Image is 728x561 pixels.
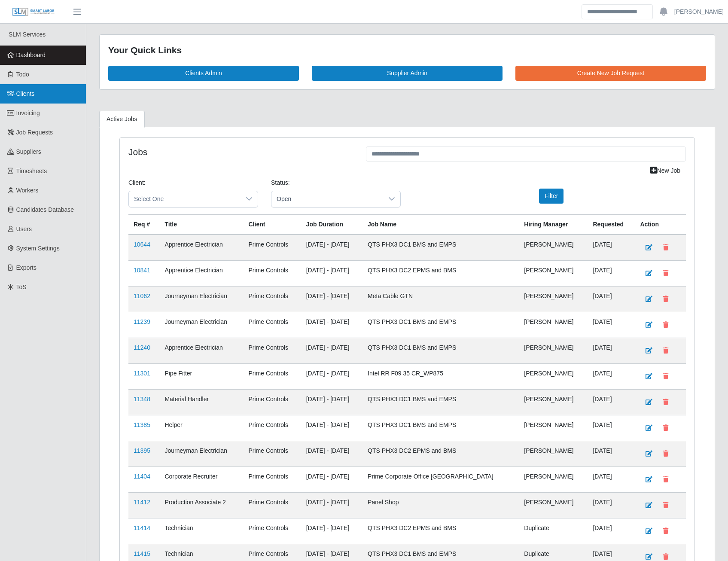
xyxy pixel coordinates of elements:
td: Intel RR F09 35 CR_WP875 [362,363,519,389]
td: [DATE] - [DATE] [301,338,362,363]
td: Duplicate [519,518,588,544]
td: Journeyman Electrician [159,286,243,312]
span: Open [271,191,383,207]
a: 11415 [134,550,150,557]
td: Prime Controls [244,286,301,312]
td: [PERSON_NAME] [519,235,588,261]
span: SLM Services [9,31,46,38]
span: Dashboard [16,52,46,58]
td: [DATE] [588,466,635,492]
td: [DATE] [588,312,635,338]
td: [DATE] [588,363,635,389]
td: [DATE] - [DATE] [301,363,362,389]
div: Your Quick Links [108,43,706,57]
img: SLM Logo [12,7,55,17]
td: Prime Controls [244,338,301,363]
h4: Jobs [128,146,353,157]
td: Prime Controls [244,260,301,286]
th: Action [635,214,686,235]
td: [PERSON_NAME] [519,441,588,466]
span: System Settings [16,245,60,252]
a: 11412 [134,499,150,506]
td: [PERSON_NAME] [519,389,588,415]
td: [DATE] - [DATE] [301,312,362,338]
td: Prime Controls [244,518,301,544]
td: [DATE] [588,260,635,286]
a: Supplier Admin [312,66,503,81]
a: Clients Admin [108,66,299,81]
th: Job Name [362,214,519,235]
span: ToS [16,284,27,290]
td: [DATE] - [DATE] [301,286,362,312]
a: 10841 [134,267,150,274]
th: Title [159,214,243,235]
td: [DATE] - [DATE] [301,466,362,492]
td: QTS PHX3 DC2 EPMS and BMS [362,441,519,466]
td: Apprentice Electrician [159,338,243,363]
a: 11062 [134,293,150,299]
td: [PERSON_NAME] [519,312,588,338]
a: New Job [645,163,686,178]
label: Status: [271,178,290,187]
span: Todo [16,71,29,78]
td: Prime Controls [244,363,301,389]
td: [DATE] - [DATE] [301,415,362,441]
span: Clients [16,90,35,97]
td: Prime Controls [244,235,301,261]
td: Prime Controls [244,441,301,466]
td: QTS PHX3 DC1 BMS and EMPS [362,338,519,363]
td: [DATE] - [DATE] [301,260,362,286]
a: 11348 [134,396,150,402]
td: [PERSON_NAME] [519,286,588,312]
a: 11404 [134,473,150,480]
th: Requested [588,214,635,235]
a: 11385 [134,421,150,428]
td: [PERSON_NAME] [519,466,588,492]
th: Hiring Manager [519,214,588,235]
td: QTS PHX3 DC1 BMS and EMPS [362,389,519,415]
td: [PERSON_NAME] [519,363,588,389]
td: QTS PHX3 DC1 BMS and EMPS [362,235,519,261]
a: 11239 [134,318,150,325]
td: Material Handler [159,389,243,415]
span: Invoicing [16,110,40,116]
td: [DATE] - [DATE] [301,389,362,415]
td: Panel Shop [362,492,519,518]
td: Prime Corporate Office [GEOGRAPHIC_DATA] [362,466,519,492]
td: Production Associate 2 [159,492,243,518]
td: [DATE] [588,415,635,441]
span: Timesheets [16,168,47,174]
td: Pipe Fitter [159,363,243,389]
td: Corporate Recruiter [159,466,243,492]
td: Prime Controls [244,389,301,415]
td: [DATE] [588,235,635,261]
td: QTS PHX3 DC2 EPMS and BMS [362,518,519,544]
td: [DATE] - [DATE] [301,492,362,518]
td: [DATE] - [DATE] [301,235,362,261]
th: Client [244,214,301,235]
span: Users [16,226,32,232]
th: Req # [128,214,159,235]
td: QTS PHX3 DC1 BMS and EMPS [362,415,519,441]
td: Meta Cable GTN [362,286,519,312]
th: Job Duration [301,214,362,235]
td: [DATE] - [DATE] [301,518,362,544]
td: [DATE] - [DATE] [301,441,362,466]
span: Exports [16,264,37,271]
td: Prime Controls [244,312,301,338]
span: Select One [129,191,241,207]
td: [PERSON_NAME] [519,492,588,518]
span: Suppliers [16,148,41,155]
td: [DATE] [588,441,635,466]
td: Apprentice Electrician [159,235,243,261]
td: [DATE] [588,389,635,415]
span: Job Requests [16,129,53,136]
td: Prime Controls [244,466,301,492]
td: [DATE] [588,492,635,518]
td: Prime Controls [244,415,301,441]
a: 11395 [134,447,150,454]
td: Journeyman Electrician [159,312,243,338]
td: [PERSON_NAME] [519,415,588,441]
label: Client: [128,178,146,187]
a: 11240 [134,344,150,351]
